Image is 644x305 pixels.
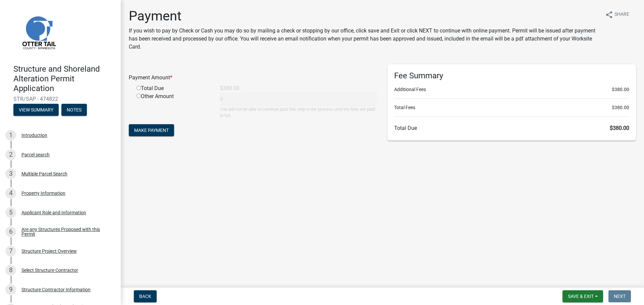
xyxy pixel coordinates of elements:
button: View Summary [13,104,59,116]
p: If you wish to pay by Check or Cash you may do so by mailing a check or stopping by our office, c... [129,27,600,51]
wm-modal-confirm: Summary [13,108,59,113]
div: Select Structure Contractor [21,268,78,273]
span: Share [614,11,629,19]
button: Next [608,290,631,302]
div: Are any Structures Proposed with this Permit [21,227,110,236]
span: Save & Exit [568,294,594,299]
button: shareShare [600,8,635,21]
div: Applicant Role and Information [21,210,86,215]
span: Next [614,294,626,299]
img: Otter Tail County, Minnesota [13,7,64,57]
span: $380.00 [610,125,629,131]
div: Total Due [131,84,215,92]
div: 1 [5,130,16,141]
div: Parcel search [21,152,50,157]
div: Payment Amount [124,74,382,82]
button: Notes [61,104,87,116]
div: 3 [5,168,16,179]
span: Make Payment [134,128,169,133]
button: Back [134,290,157,302]
i: share [605,11,613,19]
span: $380.00 [612,104,629,111]
div: 9 [5,284,16,295]
div: 5 [5,207,16,218]
div: 2 [5,149,16,160]
h1: Payment [129,8,600,24]
span: Back [139,294,151,299]
li: Total Fees [394,104,629,111]
div: Other Amount [131,92,215,119]
div: 4 [5,188,16,199]
div: Multiple Parcel Search [21,171,67,176]
wm-modal-confirm: Notes [61,108,87,113]
h6: Fee Summary [394,71,629,81]
div: 6 [5,226,16,237]
span: STR/SAP - 474822 [13,96,107,102]
button: Save & Exit [562,290,603,302]
button: Make Payment [129,124,174,136]
h6: Total Due [394,125,629,131]
div: Structure Project Overview [21,249,77,253]
div: Introduction [21,133,47,138]
h4: Structure and Shoreland Alteration Permit Application [13,64,115,93]
span: $380.00 [612,86,629,93]
div: Structure Contractor Information [21,287,91,292]
li: Additional Fees [394,86,629,93]
div: 8 [5,265,16,276]
div: 7 [5,246,16,256]
div: Property Information [21,191,65,196]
